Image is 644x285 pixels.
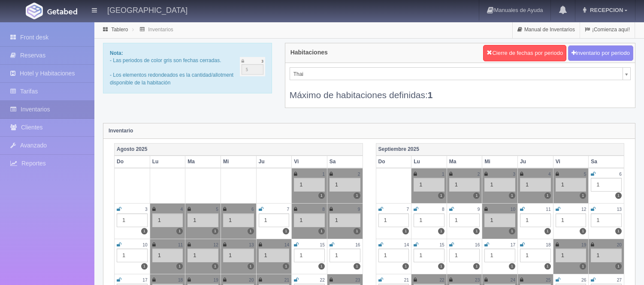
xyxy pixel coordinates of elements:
[378,213,409,227] div: 1
[221,156,256,168] th: Mi
[152,213,183,227] div: 1
[47,8,77,15] img: Getabed
[181,207,183,212] small: 4
[511,243,515,247] small: 17
[439,278,444,282] small: 22
[223,249,254,262] div: 1
[513,172,515,177] small: 3
[591,249,622,262] div: 1
[378,249,409,262] div: 1
[511,207,515,212] small: 10
[214,243,218,247] small: 12
[615,263,622,270] label: 1
[284,278,289,282] small: 21
[142,278,147,282] small: 17
[546,278,550,282] small: 25
[544,228,551,234] label: 1
[283,228,289,234] label: 1
[478,207,480,212] small: 9
[152,249,183,262] div: 1
[518,156,553,168] th: Ju
[223,213,254,227] div: 1
[256,156,292,168] th: Ju
[520,213,551,227] div: 1
[290,80,631,101] div: Máximo de habitaciones definidas:
[103,43,272,93] div: - Las periodos de color gris son fechas cerradas. - Los elementos redondeados es la cantidad/allo...
[580,228,586,234] label: 1
[447,156,482,168] th: Ma
[185,156,221,168] th: Ma
[249,278,254,282] small: 20
[216,207,218,212] small: 5
[414,249,444,262] div: 1
[438,263,444,270] label: 1
[520,178,551,192] div: 1
[355,278,360,282] small: 23
[150,156,185,168] th: Lu
[141,263,148,270] label: 1
[580,263,586,270] label: 1
[248,263,254,270] label: 1
[187,249,218,262] div: 1
[588,7,623,13] span: RECEPCION
[402,263,409,270] label: 1
[287,207,290,212] small: 7
[354,228,360,234] label: 1
[355,243,360,247] small: 16
[414,178,444,192] div: 1
[358,207,360,212] small: 9
[145,207,148,212] small: 3
[568,45,633,61] button: Inventario por periodo
[318,228,325,234] label: 1
[187,213,218,227] div: 1
[411,156,447,168] th: Lu
[178,243,183,247] small: 11
[115,143,363,156] th: Agosto 2025
[473,263,480,270] label: 1
[509,228,515,234] label: 1
[615,228,622,234] label: 1
[509,192,515,199] label: 1
[615,192,622,199] label: 1
[449,249,480,262] div: 1
[556,213,587,227] div: 1
[358,172,360,177] small: 2
[475,243,480,247] small: 16
[404,243,409,247] small: 14
[511,278,515,282] small: 24
[439,243,444,247] small: 15
[294,178,325,192] div: 1
[111,27,128,33] a: Tablero
[544,192,551,199] label: 1
[212,263,218,270] label: 1
[251,207,254,212] small: 6
[249,243,254,247] small: 13
[414,213,444,227] div: 1
[617,207,622,212] small: 13
[115,156,150,168] th: Do
[553,156,589,168] th: Vi
[617,243,622,247] small: 20
[176,263,183,270] label: 1
[330,249,360,262] div: 1
[402,228,409,234] label: 1
[484,178,515,192] div: 1
[584,172,587,177] small: 5
[294,249,325,262] div: 1
[290,49,328,56] h4: Habitaciones
[117,213,148,227] div: 1
[478,172,480,177] small: 2
[284,243,289,247] small: 14
[212,228,218,234] label: 1
[376,143,624,156] th: Septiembre 2025
[556,178,587,192] div: 1
[483,45,566,61] button: Cierre de fechas por periodo
[320,278,325,282] small: 22
[438,192,444,199] label: 1
[475,278,480,282] small: 23
[294,213,325,227] div: 1
[442,172,444,177] small: 1
[513,21,580,38] a: Manual de Inventarios
[109,128,133,134] strong: Inventario
[482,156,518,168] th: Mi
